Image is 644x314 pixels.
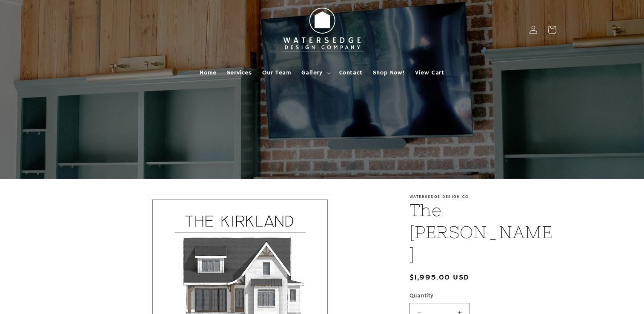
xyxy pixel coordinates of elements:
[409,199,556,265] h1: The [PERSON_NAME]
[262,69,292,77] span: Our Team
[296,64,334,82] summary: Gallery
[368,64,410,82] a: Shop Now!
[410,64,449,82] a: View Cart
[373,69,405,77] span: Shop Now!
[415,69,444,77] span: View Cart
[227,69,252,77] span: Services
[195,64,221,82] a: Home
[409,272,469,283] span: $1,995.00 USD
[200,69,216,77] span: Home
[222,64,257,82] a: Services
[409,292,556,300] label: Quantity
[275,3,369,56] img: Watersedge Design Co
[409,194,556,199] p: Watersedge Design Co
[334,64,368,82] a: Contact
[257,64,297,82] a: Our Team
[339,69,363,77] span: Contact
[301,69,322,77] span: Gallery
